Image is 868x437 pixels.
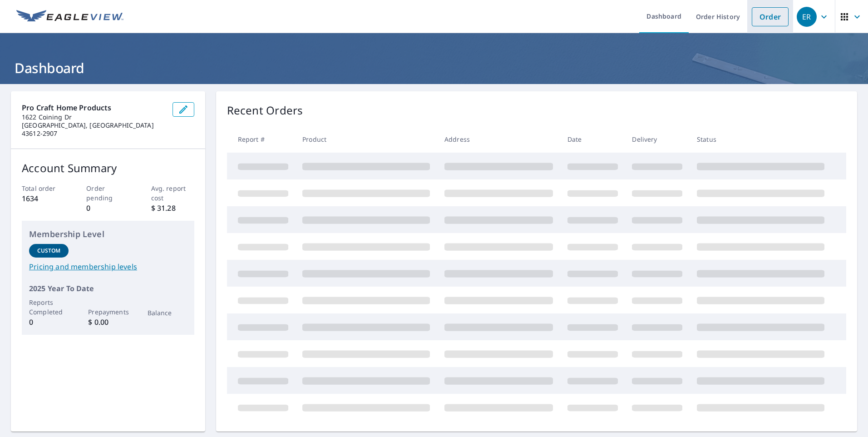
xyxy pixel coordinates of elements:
[29,298,69,317] p: Reports Completed
[151,203,194,214] p: $ 31.28
[86,203,129,214] p: 0
[29,228,187,240] p: Membership Level
[690,126,832,153] th: Status
[11,59,857,77] h1: Dashboard
[88,317,128,328] p: $ 0.00
[295,126,437,153] th: Product
[437,126,560,153] th: Address
[22,121,165,138] p: [GEOGRAPHIC_DATA], [GEOGRAPHIC_DATA] 43612-2907
[22,193,65,204] p: 1634
[625,126,690,153] th: Delivery
[29,317,69,328] p: 0
[797,7,817,27] div: ER
[227,126,296,153] th: Report #
[16,10,123,24] img: EV Logo
[29,283,187,294] p: 2025 Year To Date
[37,247,61,255] p: Custom
[29,261,187,272] a: Pricing and membership levels
[86,184,129,203] p: Order pending
[22,113,165,121] p: 1622 Coining Dr
[227,102,303,119] p: Recent Orders
[22,102,165,113] p: Pro Craft Home Products
[22,184,65,193] p: Total order
[560,126,625,153] th: Date
[22,160,194,176] p: Account Summary
[148,308,187,318] p: Balance
[88,307,128,317] p: Prepayments
[151,184,194,203] p: Avg. report cost
[752,7,789,26] a: Order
